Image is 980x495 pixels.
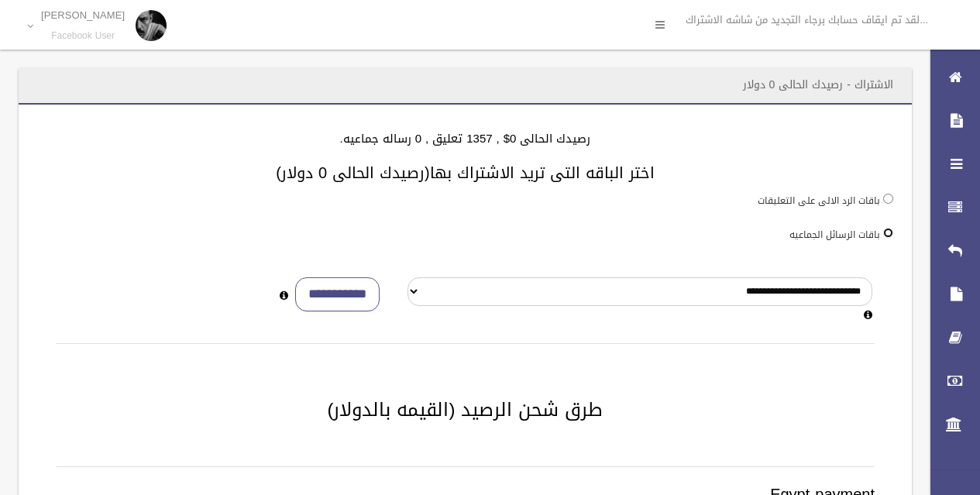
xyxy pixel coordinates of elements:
[41,30,125,42] small: Facebook User
[37,164,893,181] h3: اختر الباقه التى تريد الاشتراك بها(رصيدك الحالى 0 دولار)
[789,226,880,243] label: باقات الرسائل الجماعيه
[724,70,912,100] header: الاشتراك - رصيدك الحالى 0 دولار
[758,192,880,209] label: باقات الرد الالى على التعليقات
[37,132,893,146] h4: رصيدك الحالى 0$ , 1357 تعليق , 0 رساله جماعيه.
[41,9,125,21] p: [PERSON_NAME]
[37,400,893,420] h2: طرق شحن الرصيد (القيمه بالدولار)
